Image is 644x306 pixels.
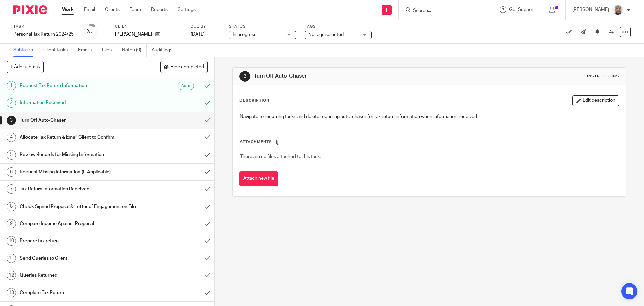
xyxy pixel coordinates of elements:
label: Task [13,24,74,29]
a: Files [102,44,117,57]
div: 8 [7,202,16,211]
img: Sara%20Zdj%C4%99cie%20.jpg [612,5,623,15]
div: 4 [7,133,16,142]
a: Emails [78,44,97,57]
label: Client [115,24,182,29]
a: Settings [178,6,196,13]
a: Work [62,6,74,13]
h1: Queries Returned [20,270,136,280]
div: 12 [7,271,16,280]
h1: Prepare tax return [20,236,136,246]
a: Reports [151,6,168,13]
h1: Complete Tax Return [20,288,136,298]
button: + Add subtask [7,61,44,73]
p: Navigate to recurring tasks and delete recurring auto-chaser for tax return information when info... [240,113,619,120]
label: Due by [191,24,221,29]
h1: Tax Return Information Received [20,184,136,194]
p: [PERSON_NAME] [115,31,152,38]
a: Email [84,6,95,13]
h1: Request Missing Information (If Applicable) [20,167,136,177]
div: 2 [86,28,95,36]
div: Instructions [587,74,619,79]
span: No tags selected [308,32,344,37]
span: [DATE] [191,32,205,37]
h1: Compare Income Against Proposal [20,219,136,229]
div: Auto [178,82,194,90]
div: 2 [7,98,16,108]
a: Audit logs [152,44,177,57]
div: 3 [7,116,16,125]
div: 9 [7,219,16,228]
h1: Information Received [20,98,136,108]
h1: Review Records for Missing Information [20,149,136,160]
h1: Request Tax Return Information [20,81,136,91]
a: Client tasks [43,44,73,57]
h1: Check Signed Proposal & Letter of Engagement on File [20,202,136,212]
button: Hide completed [160,61,208,73]
button: Edit description [572,95,619,106]
label: Status [229,24,296,29]
a: Subtasks [13,44,38,57]
h1: Allocate Tax Return & Email Client to Confirm [20,132,136,142]
h1: Turn Off Auto-Chaser [20,115,136,125]
a: Team [130,6,141,13]
button: Attach new file [239,171,278,186]
div: 11 [7,254,16,263]
p: Description [239,98,269,103]
h1: Send Queries to Client [20,253,136,263]
h1: Turn Off Auto-Chaser [254,73,444,80]
label: Tags [305,24,372,29]
span: Hide completed [170,64,204,70]
div: 3 [239,71,250,82]
div: 6 [7,167,16,177]
small: /21 [89,30,95,34]
p: Task completed. [578,18,612,25]
div: 13 [7,288,16,297]
a: Notes (0) [122,44,147,57]
div: 10 [7,236,16,246]
div: 1 [7,81,16,90]
span: There are no files attached to this task. [240,154,321,159]
div: 5 [7,150,16,160]
div: Personal Tax Return 2024/25 [13,31,74,38]
img: Pixie [13,5,47,14]
span: In progress [233,32,256,37]
a: Clients [105,6,120,13]
div: 7 [7,184,16,194]
span: Attachments [240,140,272,144]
